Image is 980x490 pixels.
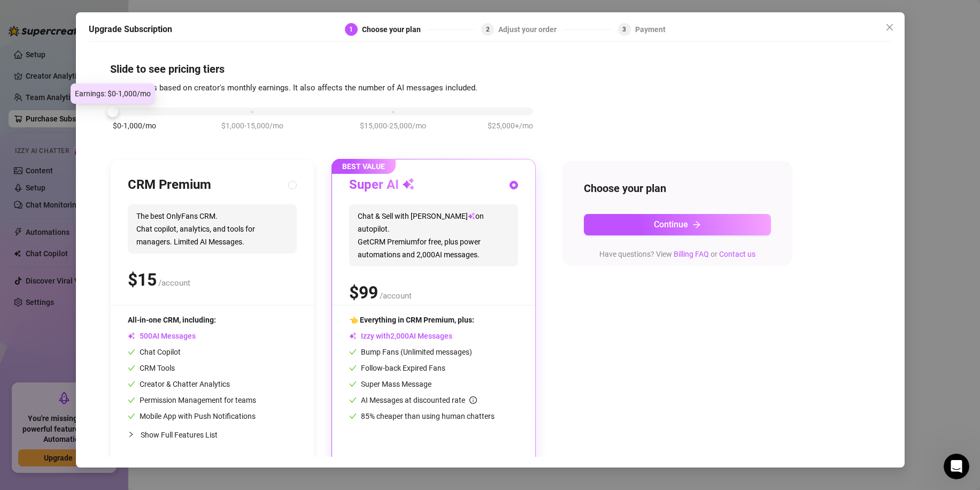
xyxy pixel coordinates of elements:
span: $0-1,000/mo [113,120,156,132]
span: AI Messages at discounted rate [361,396,477,404]
span: BEST VALUE [331,159,396,174]
span: Izzy with AI Messages [349,332,452,340]
span: check [128,380,135,388]
div: Adjust your order [498,23,563,36]
span: check [128,348,135,356]
span: check [349,396,357,404]
span: 3 [622,26,626,33]
span: Permission Management for teams [128,396,256,404]
span: Close [881,23,898,32]
span: check [349,380,357,388]
span: All-in-one CRM, including: [128,316,216,324]
span: Have questions? View or [599,250,755,258]
span: close [885,23,894,32]
h5: Upgrade Subscription [89,23,172,36]
span: check [349,348,357,356]
span: arrow-right [692,220,701,229]
span: CRM Tools [128,364,175,372]
span: 👈 Everything in CRM Premium, plus: [349,316,474,324]
span: Follow-back Expired Fans [349,364,445,372]
a: Billing FAQ [674,250,709,258]
span: Super Mass Message [349,380,431,388]
span: check [128,396,135,404]
span: 1 [349,26,353,33]
span: Chat Copilot [128,348,181,356]
span: collapsed [128,431,134,438]
span: $ [128,270,157,290]
h4: Slide to see pricing tiers [110,62,870,76]
div: Earnings: $0-1,000/mo [71,83,155,104]
a: Contact us [719,250,755,258]
span: Continue [654,219,688,229]
span: Creator & Chatter Analytics [128,380,230,388]
span: check [128,412,135,420]
span: Show Full Features List [141,431,218,439]
h3: Super AI [349,177,415,194]
button: Close [881,19,898,36]
span: /account [380,291,412,301]
span: The best OnlyFans CRM. Chat copilot, analytics, and tools for managers. Limited AI Messages. [128,204,297,254]
span: $25,000+/mo [488,120,533,132]
span: check [349,364,357,372]
span: info-circle [469,396,477,404]
div: Show Full Features List [128,422,297,447]
span: Mobile App with Push Notifications [128,412,256,420]
h3: CRM Premium [128,177,211,194]
span: $ [349,282,378,303]
span: 85% cheaper than using human chatters [349,412,495,420]
button: Continuearrow-right [584,214,771,235]
span: /account [158,278,190,288]
span: Our pricing is based on creator's monthly earnings. It also affects the number of AI messages inc... [110,83,477,93]
span: Bump Fans (Unlimited messages) [349,348,472,356]
div: Payment [635,23,666,36]
h4: Choose your plan [584,181,771,196]
span: $1,000-15,000/mo [221,120,283,132]
span: check [128,364,135,372]
span: 2 [486,26,490,33]
span: $15,000-25,000/mo [360,120,426,132]
span: check [349,412,357,420]
span: Chat & Sell with [PERSON_NAME] on autopilot. Get CRM Premium for free, plus power automations and... [349,204,518,266]
div: Choose your plan [362,23,427,36]
span: AI Messages [128,332,196,340]
iframe: Intercom live chat [944,454,969,479]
